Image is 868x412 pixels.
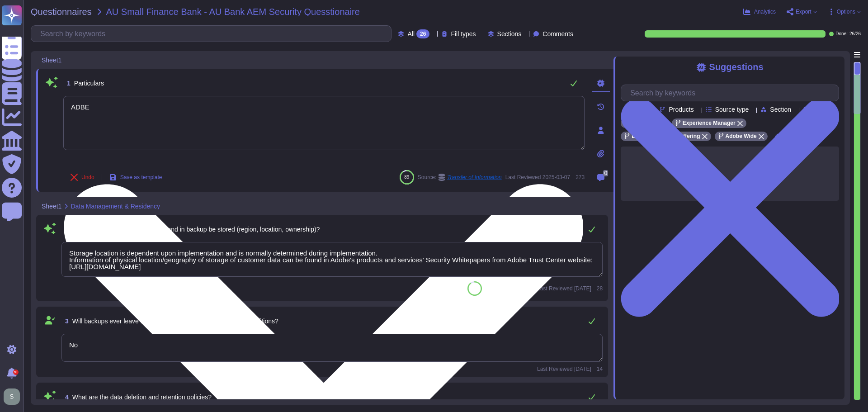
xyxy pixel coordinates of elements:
span: Questionnaires [31,7,92,16]
span: Comments [542,31,573,37]
span: 89 [404,175,409,180]
span: 1 [63,80,71,86]
textarea: ADBE [63,96,585,150]
span: Done: [835,32,848,36]
span: Fill types [451,31,476,37]
span: 28 [595,286,603,291]
textarea: No [61,334,603,362]
span: 26 / 26 [849,32,861,36]
span: Sheet1 [42,57,61,63]
div: 9+ [13,369,19,375]
span: 4 [61,394,69,400]
button: Analytics [743,8,776,15]
img: user [4,388,20,405]
span: 0 [603,170,608,176]
span: Data Management & Residency [71,203,160,209]
div: 26 [416,29,429,38]
span: 2 [61,226,69,232]
span: Particulars [74,80,104,87]
span: Sheet1 [42,203,61,209]
span: Export [796,9,811,14]
span: Sections [497,31,522,37]
span: Options [837,9,855,14]
span: AU Small Finance Bank - AU Bank AEM Security Quesstionaire [106,7,360,16]
input: Search by keywords [626,85,839,101]
span: 14 [595,366,603,372]
textarea: Storage location is dependent upon implementation and is normally determined during implementatio... [61,242,603,277]
input: Search by keywords [36,26,391,42]
span: Analytics [754,9,776,14]
button: user [2,387,26,407]
span: 3 [61,318,69,324]
span: 89 [472,286,477,291]
span: All [407,31,415,37]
